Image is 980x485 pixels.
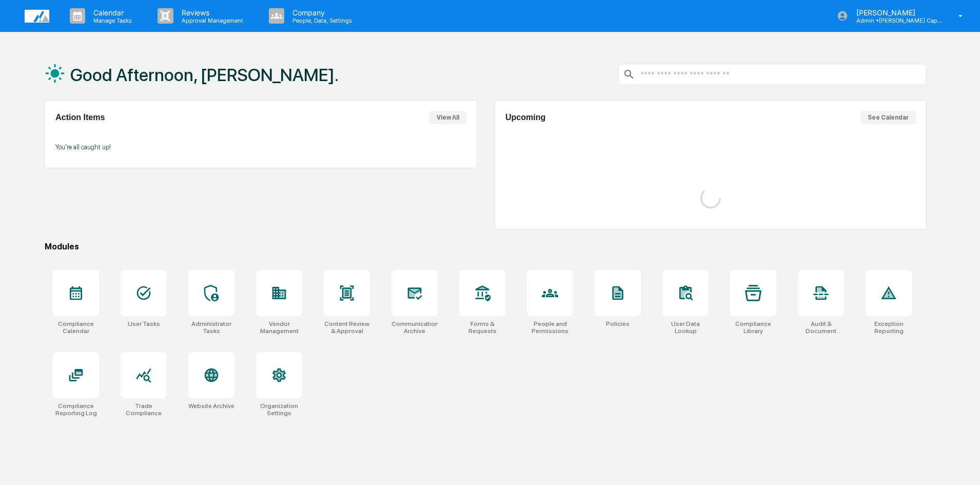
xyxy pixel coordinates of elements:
div: User Data Lookup [662,320,709,335]
div: Administrator Tasks [188,320,234,335]
div: Communications Archive [391,320,438,335]
button: See Calendar [860,111,916,124]
div: Organization Settings [256,402,302,417]
div: Website Archive [188,402,234,410]
div: Modules [45,242,927,251]
p: People, Data, Settings [284,17,357,24]
div: People and Permissions [527,320,573,335]
p: You're all caught up! [55,143,466,151]
div: Compliance Reporting Log [53,402,99,417]
img: logo [25,10,49,23]
div: Vendor Management [256,320,302,335]
h2: Upcoming [505,113,545,122]
p: Reviews [173,8,248,17]
p: Calendar [85,8,137,17]
h2: Action Items [55,113,105,122]
h1: Good Afternoon, [PERSON_NAME]. [70,65,339,85]
p: Manage Tasks [85,17,137,24]
div: Compliance Library [730,320,776,335]
button: View All [429,111,466,124]
div: Audit & Document Logs [798,320,844,335]
div: Policies [606,320,630,327]
p: Company [284,8,357,17]
div: Content Review & Approval [324,320,370,335]
p: Admin • [PERSON_NAME] Capital Management [848,17,944,24]
div: Forms & Requests [459,320,505,335]
div: User Tasks [128,320,160,327]
div: Compliance Calendar [53,320,99,335]
div: Exception Reporting [866,320,912,335]
div: Trade Compliance [121,402,167,417]
p: [PERSON_NAME] [848,8,944,17]
p: Approval Management [173,17,248,24]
